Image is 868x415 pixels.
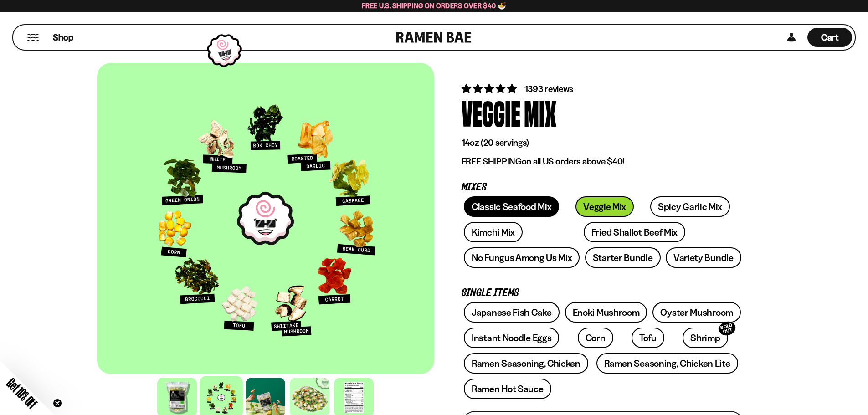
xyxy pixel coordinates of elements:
[650,196,730,217] a: Spicy Garlic Mix
[362,1,506,10] span: Free U.S. Shipping on Orders over $40 🍜
[821,32,839,43] span: Cart
[464,222,523,242] a: Kimchi Mix
[585,247,661,268] a: Starter Bundle
[578,328,613,348] a: Corn
[683,328,728,348] a: ShrimpSOLD OUT
[462,95,520,129] div: Veggie
[462,83,519,94] span: 4.76 stars
[462,137,744,149] p: 14oz (20 servings)
[27,34,39,41] button: Mobile Menu Trigger
[632,328,664,348] a: Tofu
[464,353,588,374] a: Ramen Seasoning, Chicken
[565,302,647,323] a: Enoki Mushroom
[464,247,580,268] a: No Fungus Among Us Mix
[4,375,40,411] span: Get 10% Off
[462,156,522,167] strong: FREE SHIPPING
[462,156,744,167] p: on all US orders above $40!
[462,289,744,297] p: Single Items
[524,83,574,94] span: 1393 reviews
[464,302,560,323] a: Japanese Fish Cake
[652,302,741,323] a: Oyster Mushroom
[524,95,556,129] div: Mix
[807,25,852,50] div: Cart
[717,320,737,338] div: SOLD OUT
[464,328,559,348] a: Instant Noodle Eggs
[462,183,744,192] p: Mixes
[666,247,741,268] a: Variety Bundle
[596,353,738,374] a: Ramen Seasoning, Chicken Lite
[53,399,62,408] button: Close teaser
[53,28,73,47] a: Shop
[53,31,73,44] span: Shop
[464,379,551,399] a: Ramen Hot Sauce
[584,222,685,242] a: Fried Shallot Beef Mix
[464,196,559,217] a: Classic Seafood Mix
